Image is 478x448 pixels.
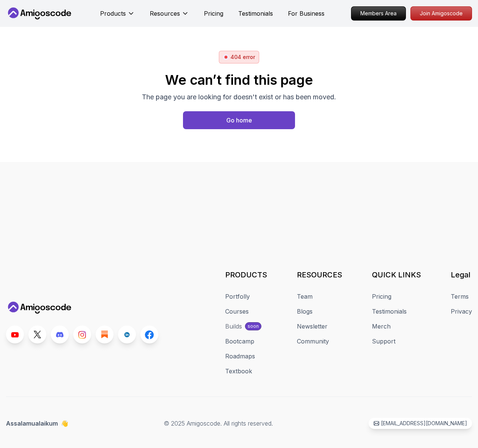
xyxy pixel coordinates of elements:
a: Home page [183,111,295,129]
div: Builds [225,322,242,331]
a: Support [372,337,395,346]
h3: QUICK LINKS [372,270,421,280]
p: soon [248,323,259,329]
a: Testimonials [238,9,273,18]
h3: PRODUCTS [225,270,267,280]
button: Resources [150,9,189,24]
a: Community [297,337,329,346]
a: [EMAIL_ADDRESS][DOMAIN_NAME] [369,418,472,429]
a: Pricing [372,292,391,301]
a: Join Amigoscode [410,6,472,21]
a: Discord link [51,326,69,343]
a: Members Area [351,6,406,21]
span: 👋 [60,419,69,428]
a: Newsletter [297,322,328,331]
h3: Legal [451,270,472,280]
a: Bootcamp [225,337,254,346]
a: Team [297,292,313,301]
h2: We can’t find this page [142,72,336,87]
a: Pricing [204,9,223,18]
a: Courses [225,307,249,316]
p: The page you are looking for doesn't exist or has been moved. [142,92,336,102]
h3: RESOURCES [297,270,342,280]
a: Textbook [225,367,252,376]
a: LinkedIn link [118,326,136,343]
a: Blogs [297,307,313,316]
p: Join Amigoscode [411,7,472,20]
p: Assalamualaikum [6,419,68,428]
a: Youtube link [6,326,24,343]
a: For Business [288,9,325,18]
a: Instagram link [73,326,91,343]
div: Go home [226,116,252,125]
a: Terms [451,292,469,301]
p: Products [100,9,126,18]
a: Privacy [451,307,472,316]
button: Go home [183,111,295,129]
a: Roadmaps [225,352,255,361]
a: Testimonials [372,307,407,316]
p: [EMAIL_ADDRESS][DOMAIN_NAME] [381,420,467,427]
a: Merch [372,322,391,331]
p: Members Area [351,7,406,20]
a: Portfolly [225,292,250,301]
a: Blog link [96,326,114,343]
p: Resources [150,9,180,18]
p: 404 error [230,53,255,61]
p: © 2025 Amigoscode. All rights reserved. [164,419,273,428]
a: Twitter link [28,326,46,343]
a: Facebook link [140,326,158,343]
button: Products [100,9,135,24]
